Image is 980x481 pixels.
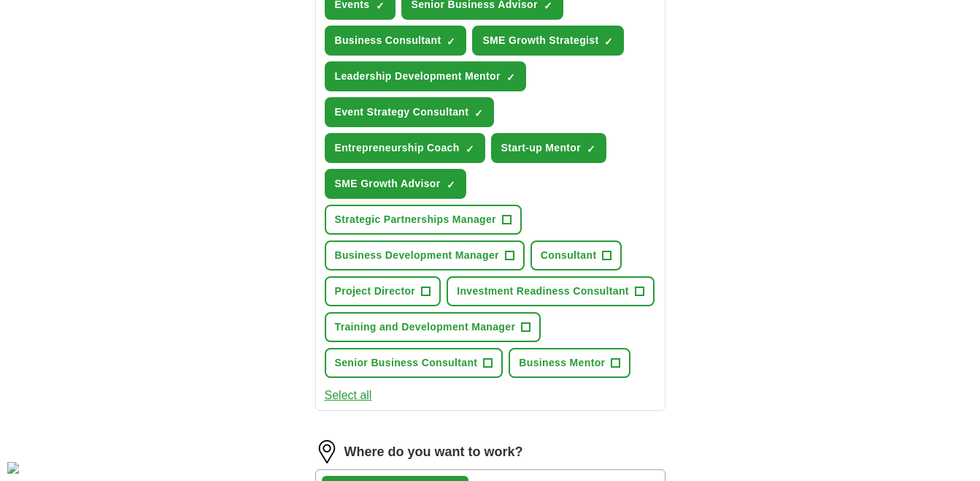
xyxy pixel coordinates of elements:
span: ✓ [466,143,474,155]
span: ✓ [506,72,515,83]
span: Investment Readiness Consultant [457,284,629,299]
span: Leadership Development Mentor [335,69,501,84]
span: ✓ [447,36,455,48]
label: Where do you want to work? [344,442,523,462]
button: Start-up Mentor✓ [491,133,606,163]
div: Cookie consent button [7,462,19,474]
button: Senior Business Consultant [325,348,503,378]
img: Cookie%20settings [7,462,19,474]
button: Business Mentor [509,348,630,378]
span: Business Consultant [335,33,441,48]
button: Event Strategy Consultant✓ [325,97,495,127]
span: Entrepreneurship Coach [335,140,460,156]
img: location.png [315,440,339,463]
button: SME Growth Advisor✓ [325,169,466,199]
span: Event Strategy Consultant [335,105,469,120]
button: SME Growth Strategist✓ [472,26,624,56]
button: Entrepreneurship Coach✓ [325,133,485,163]
button: Training and Development Manager [325,312,541,342]
span: ✓ [474,107,483,119]
span: SME Growth Strategist [482,33,598,48]
span: SME Growth Advisor [335,176,441,192]
span: Senior Business Consultant [335,355,478,371]
button: Business Consultant✓ [325,26,467,56]
span: Business Development Manager [335,248,499,263]
button: Project Director [325,276,441,306]
span: Start-up Mentor [501,140,581,156]
span: ✓ [447,179,455,191]
span: ✓ [604,36,613,48]
span: ✓ [587,143,595,155]
span: Business Mentor [519,355,605,371]
button: Leadership Development Mentor✓ [325,61,526,91]
span: Strategic Partnerships Manager [335,212,496,227]
button: Investment Readiness Consultant [447,276,655,306]
button: Select all [325,387,372,404]
span: Consultant [541,248,597,263]
button: Business Development Manager [325,240,525,270]
span: Project Director [335,284,416,299]
span: Training and Development Manager [335,319,516,335]
button: Strategic Partnerships Manager [325,205,522,235]
button: Consultant [530,240,622,270]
